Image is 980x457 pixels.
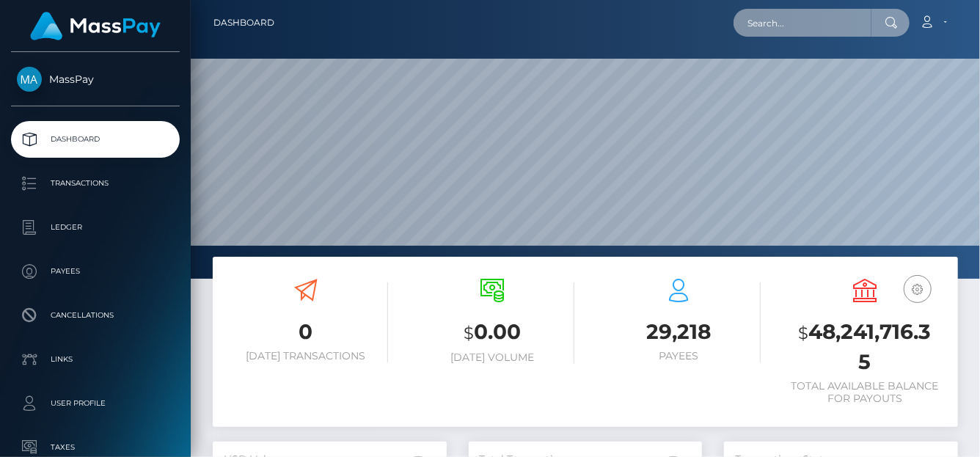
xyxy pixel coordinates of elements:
p: Transactions [17,172,174,194]
p: Dashboard [17,128,174,150]
img: MassPay [17,67,42,92]
img: MassPay Logo [30,12,161,40]
p: Payees [17,260,174,282]
a: Dashboard [213,7,274,38]
p: Ledger [17,216,174,238]
p: Cancellations [17,304,174,326]
span: MassPay [11,73,180,86]
h3: 29,218 [596,318,761,346]
h3: 48,241,716.35 [783,318,947,376]
h3: 0 [224,318,388,346]
a: User Profile [11,385,180,422]
small: $ [799,323,809,343]
small: $ [464,323,474,343]
h6: [DATE] Volume [410,351,574,364]
a: Ledger [11,209,180,246]
a: Cancellations [11,297,180,334]
a: Links [11,341,180,378]
input: Search... [734,9,871,37]
p: Links [17,348,174,370]
a: Payees [11,253,180,290]
h3: 0.00 [410,318,574,348]
a: Dashboard [11,121,180,158]
h6: Total Available Balance for Payouts [783,380,947,405]
h6: Payees [596,350,761,362]
p: User Profile [17,392,174,414]
a: Transactions [11,165,180,202]
h6: [DATE] Transactions [224,350,388,362]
